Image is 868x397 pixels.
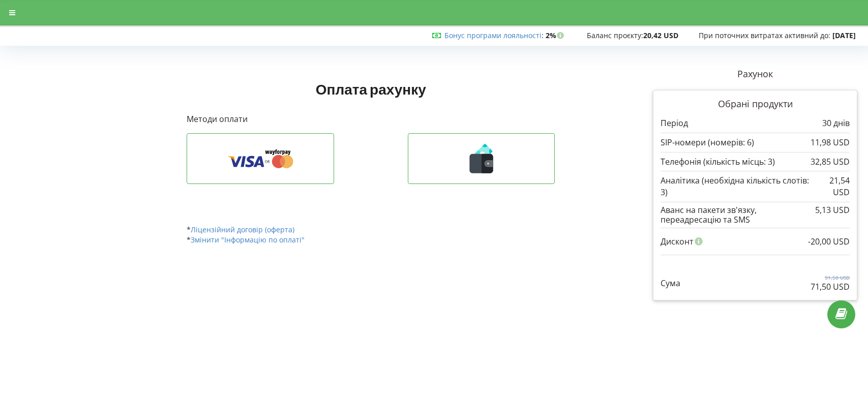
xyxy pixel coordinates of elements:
[661,232,850,251] div: Дисконт
[546,30,566,40] strong: 2%
[661,156,775,168] p: Телефонія (кількість місць: 3)
[444,30,544,40] span: :
[191,235,305,245] a: Змінити "Інформацію по оплаті"
[661,175,812,198] p: Аналітика (необхідна кількість слотів: 3)
[587,30,643,40] span: Баланс проєкту:
[661,278,680,289] p: Сума
[661,205,850,224] div: Аванс на пакети зв'язку, переадресацію та SMS
[187,80,555,98] h1: Оплата рахунку
[699,30,830,40] span: При поточних витратах активний до:
[832,30,856,40] strong: [DATE]
[661,137,754,148] p: SIP-номери (номерів: 6)
[811,274,850,281] p: 91,50 USD
[661,98,850,111] p: Обрані продукти
[812,175,850,198] p: 21,54 USD
[661,117,688,129] p: Період
[811,137,850,148] p: 11,98 USD
[822,117,850,129] p: 30 днів
[187,113,555,125] p: Методи оплати
[653,68,857,81] p: Рахунок
[643,30,678,40] strong: 20,42 USD
[808,232,850,251] div: -20,00 USD
[811,156,850,168] p: 32,85 USD
[815,205,850,215] div: 5,13 USD
[191,225,294,234] a: Ліцензійний договір (оферта)
[811,281,850,293] p: 71,50 USD
[444,30,542,40] a: Бонус програми лояльності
